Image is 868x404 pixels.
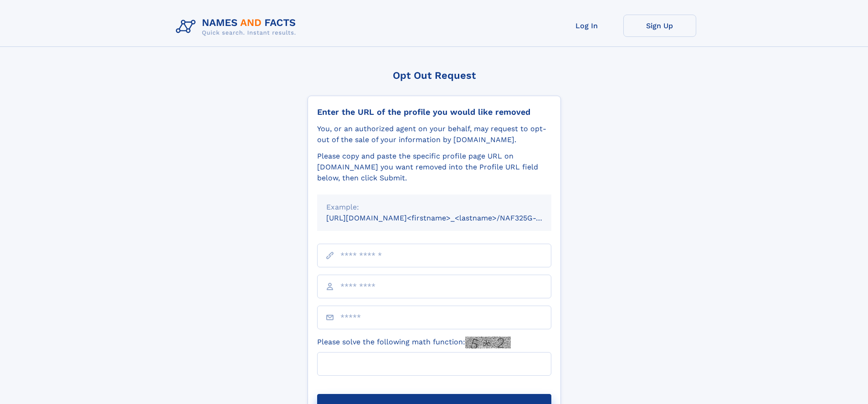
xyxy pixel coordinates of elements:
[326,214,569,222] small: [URL][DOMAIN_NAME]<firstname>_<lastname>/NAF325G-xxxxxxxx
[317,107,551,117] div: Enter the URL of the profile you would like removed
[623,15,696,37] a: Sign Up
[172,15,303,39] img: Logo Names and Facts
[326,202,542,213] div: Example:
[317,123,551,145] div: You, or an authorized agent on your behalf, may request to opt-out of the sale of your informatio...
[317,151,551,184] div: Please copy and paste the specific profile page URL on [DOMAIN_NAME] you want removed into the Pr...
[308,70,561,81] div: Opt Out Request
[317,337,511,348] label: Please solve the following math function:
[550,15,623,37] a: Log In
